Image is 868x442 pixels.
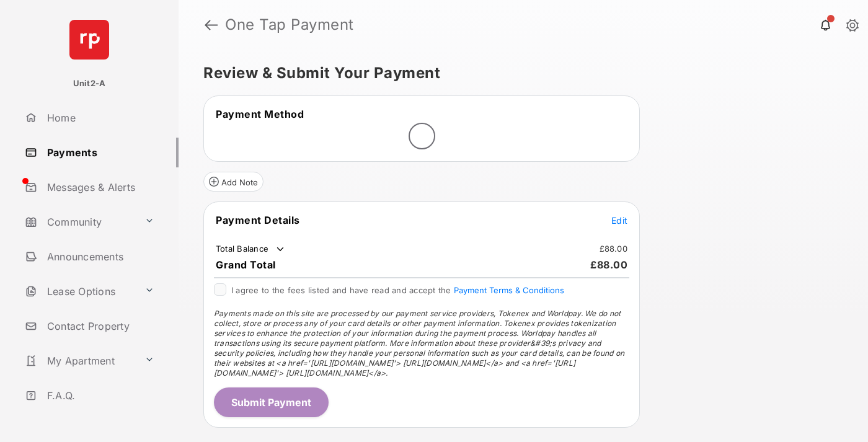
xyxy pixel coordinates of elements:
[590,259,627,271] span: £88.00
[214,309,624,378] span: Payments made on this site are processed by our payment service providers, Tokenex and Worldpay. ...
[214,387,329,417] button: Submit Payment
[20,311,179,341] a: Contact Property
[216,108,304,120] span: Payment Method
[454,285,564,295] button: I agree to the fees listed and have read and accept the
[20,138,179,167] a: Payments
[20,276,139,306] a: Lease Options
[225,17,354,32] strong: One Tap Payment
[216,214,300,226] span: Payment Details
[73,77,106,90] p: Unit2-A
[611,214,627,226] button: Edit
[20,207,139,237] a: Community
[231,285,564,295] span: I agree to the fees listed and have read and accept the
[215,243,286,255] td: Total Balance
[20,242,179,272] a: Announcements
[20,103,179,133] a: Home
[216,259,276,271] span: Grand Total
[599,243,629,254] td: £88.00
[203,66,833,81] h5: Review & Submit Your Payment
[20,346,139,376] a: My Apartment
[69,20,109,60] img: svg+xml;base64,PHN2ZyB4bWxucz0iaHR0cDovL3d3dy53My5vcmcvMjAwMC9zdmciIHdpZHRoPSI2NCIgaGVpZ2h0PSI2NC...
[20,172,179,202] a: Messages & Alerts
[611,215,627,226] span: Edit
[20,381,179,410] a: F.A.Q.
[203,172,263,192] button: Add Note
